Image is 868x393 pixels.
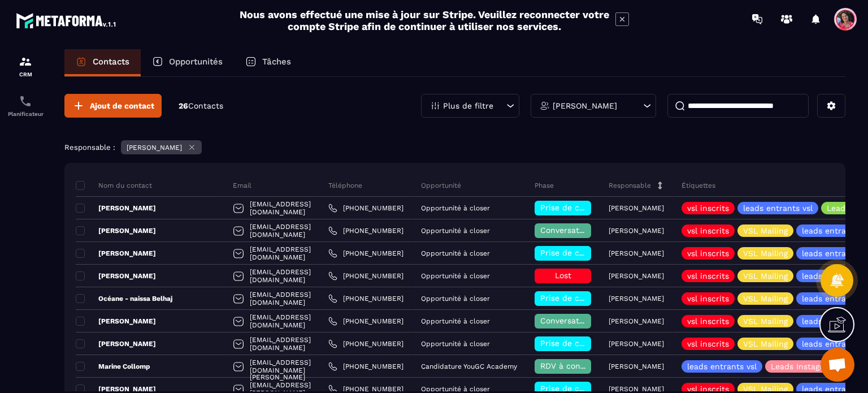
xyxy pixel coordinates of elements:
p: vsl inscrits [687,385,729,393]
p: [PERSON_NAME] [76,339,156,348]
p: Opportunité à closer [421,204,490,212]
p: [PERSON_NAME] [553,102,617,110]
p: Contacts [93,57,129,67]
p: Opportunité à closer [421,272,490,280]
a: Opportunités [141,49,234,76]
p: VSL Mailing [743,295,788,303]
p: leads entrants vsl [687,362,757,370]
span: Prise de contact effectuée [540,293,645,303]
a: [PHONE_NUMBER] [328,271,403,280]
p: Candidature YouGC Academy [421,362,517,370]
p: [PERSON_NAME] [609,317,664,325]
p: Opportunité à closer [421,340,490,348]
p: [PERSON_NAME] [609,204,664,212]
p: Responsable [609,181,651,190]
p: 26 [179,101,223,111]
p: Phase [535,181,554,190]
span: Ajout de contact [90,100,154,111]
a: Contacts [64,49,141,76]
span: RDV à confimer ❓ [540,361,613,370]
span: Conversation en cours [540,316,628,325]
p: Marine Collomp [76,362,150,371]
span: Lost [555,271,571,280]
span: Prise de contact effectuée [540,203,645,212]
p: VSL Mailing [743,249,788,257]
span: Prise de contact effectuée [540,248,645,257]
p: vsl inscrits [687,227,729,235]
a: schedulerschedulerPlanificateur [3,86,48,126]
p: VSL Mailing [743,272,788,280]
p: Opportunité à closer [421,295,490,303]
p: vsl inscrits [687,249,729,257]
p: [PERSON_NAME] [609,295,664,303]
img: formation [19,55,32,68]
a: [PHONE_NUMBER] [328,339,403,348]
p: Leads Instagram [771,362,835,370]
p: [PERSON_NAME] [76,271,156,280]
p: vsl inscrits [687,340,729,348]
span: Prise de contact effectuée [540,339,645,348]
p: Opportunité à closer [421,385,490,393]
p: Plus de filtre [443,102,493,110]
p: [PERSON_NAME] [76,204,156,213]
img: logo [16,10,118,31]
p: [PERSON_NAME] [76,226,156,235]
p: Planificateur [3,111,48,117]
a: [PHONE_NUMBER] [328,294,403,303]
p: leads entrants vsl [743,204,813,212]
p: Responsable : [64,143,115,152]
span: Prise de contact effectuée [540,384,645,393]
p: [PERSON_NAME] [127,144,182,152]
p: [PERSON_NAME] [76,317,156,326]
p: vsl inscrits [687,295,729,303]
p: [PERSON_NAME] [609,227,664,235]
span: Contacts [188,101,223,110]
p: Téléphone [328,181,362,190]
button: Ajout de contact [64,94,162,118]
p: vsl inscrits [687,317,729,325]
a: [PHONE_NUMBER] [328,317,403,326]
p: [PERSON_NAME] [76,249,156,258]
p: [PERSON_NAME] [609,249,664,257]
a: formationformationCRM [3,46,48,86]
p: Email [233,181,251,190]
p: vsl inscrits [687,204,729,212]
p: Nom du contact [76,181,152,190]
p: [PERSON_NAME] [609,362,664,370]
div: Ouvrir le chat [821,348,854,382]
p: [PERSON_NAME] [609,340,664,348]
a: Tâches [234,49,302,76]
p: Océane - naissa Belhaj [76,294,172,303]
a: [PHONE_NUMBER] [328,249,403,258]
p: Opportunité à closer [421,227,490,235]
p: [PERSON_NAME] [609,385,664,393]
a: [PHONE_NUMBER] [328,226,403,235]
p: Opportunité à closer [421,249,490,257]
img: scheduler [19,94,32,108]
p: Leads ADS [827,204,867,212]
p: vsl inscrits [687,272,729,280]
p: VSL Mailing [743,340,788,348]
p: CRM [3,71,48,77]
p: VSL Mailing [743,385,788,393]
p: VSL Mailing [743,317,788,325]
p: Tâches [262,57,291,67]
p: Étiquettes [682,181,715,190]
p: Opportunité [421,181,461,190]
p: VSL Mailing [743,227,788,235]
p: Opportunité à closer [421,317,490,325]
span: Conversation en cours [540,226,628,235]
a: [PHONE_NUMBER] [328,204,403,213]
a: [PHONE_NUMBER] [328,362,403,371]
p: [PERSON_NAME] [609,272,664,280]
h2: Nous avons effectué une mise à jour sur Stripe. Veuillez reconnecter votre compte Stripe afin de ... [239,8,610,32]
p: Opportunités [169,57,223,67]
